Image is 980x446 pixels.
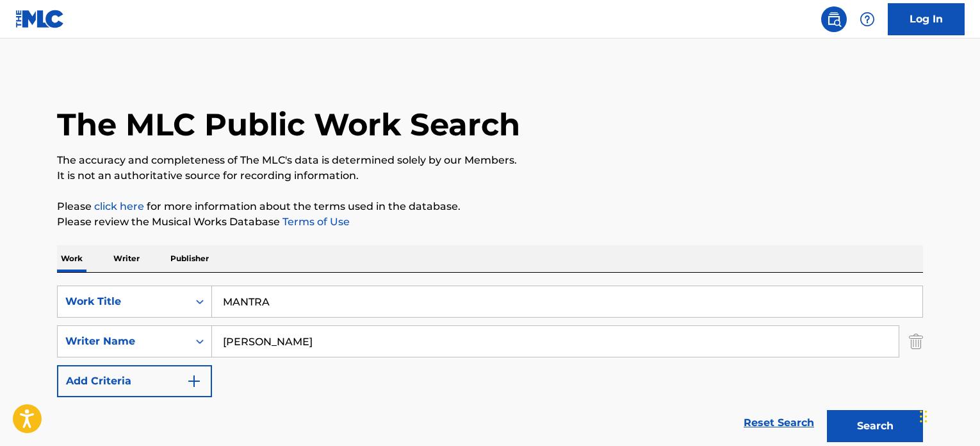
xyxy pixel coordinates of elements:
div: Writer Name [65,334,181,349]
p: Work [57,245,86,272]
p: Please review the Musical Works Database [57,214,923,230]
img: 9d2ae6d4665cec9f34b9.svg [186,373,202,389]
button: Add Criteria [57,365,212,397]
img: search [826,12,842,27]
a: Log In [888,3,965,35]
h1: The MLC Public Work Search [57,105,520,144]
a: Public Search [821,6,847,32]
p: Publisher [167,245,213,272]
img: help [860,12,875,27]
p: Please for more information about the terms used in the database. [57,199,923,214]
a: Terms of Use [280,216,350,228]
p: Writer [110,245,143,272]
p: The accuracy and completeness of The MLC's data is determined solely by our Members. [57,153,923,168]
a: Reset Search [737,409,821,437]
p: It is not an authoritative source for recording information. [57,168,923,184]
img: Delete Criterion [909,325,923,357]
div: Help [854,6,880,32]
div: Drag [920,397,927,436]
div: Work Title [65,294,181,309]
button: Search [827,410,923,442]
img: MLC Logo [15,10,65,28]
a: click here [94,200,144,212]
iframe: Chat Widget [916,384,980,446]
